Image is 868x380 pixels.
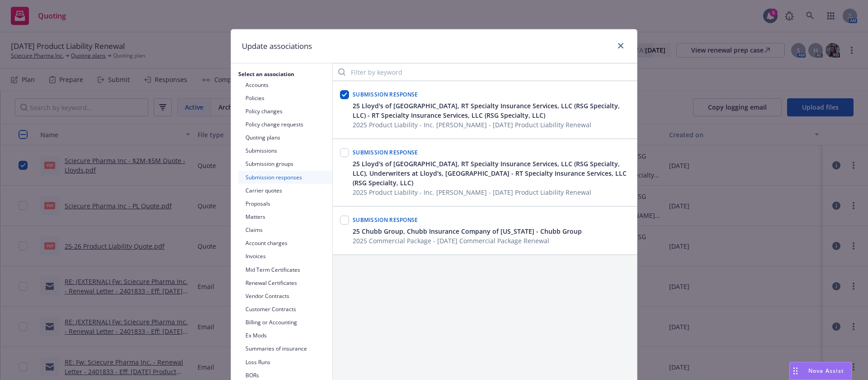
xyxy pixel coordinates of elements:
span: Submission response [353,91,418,98]
button: Policies [238,91,332,105]
button: Nova Assist [789,362,852,380]
button: Carrier quotes [238,184,332,197]
span: 2025 Commercial Package - [DATE] Commercial Package Renewal [353,236,582,245]
button: Submissions [238,144,332,157]
span: 2025 Product Liability - Inc. [PERSON_NAME] - [DATE] Product Liability Renewal [353,188,632,197]
button: Policy change requests [238,118,332,131]
button: Quoting plans [238,131,332,144]
div: Drag to move [790,362,801,380]
button: Claims [238,223,332,236]
button: Renewal Certificates [238,276,332,289]
button: Matters [238,210,332,223]
button: Account charges [238,236,332,250]
button: Mid Term Certificates [238,263,332,276]
button: Submission responses [238,171,332,184]
span: Nova Assist [808,367,844,375]
button: 25 Lloyd's of [GEOGRAPHIC_DATA], RT Specialty Insurance Services, LLC (RSG Specialty, LLC), Under... [353,159,632,188]
a: close [615,40,626,51]
span: 2025 Product Liability - Inc. [PERSON_NAME] - [DATE] Product Liability Renewal [353,120,632,130]
span: Submission response [353,149,418,156]
button: Policy changes [238,105,332,118]
button: 25 Chubb Group, Chubb Insurance Company of [US_STATE] - Chubb Group [353,226,582,236]
span: Submission response [353,216,418,224]
button: Ex Mods [238,329,332,342]
button: Accounts [238,78,332,91]
h2: Select an association [231,70,332,78]
button: Proposals [238,197,332,210]
h1: Update associations [242,40,312,52]
button: Invoices [238,250,332,263]
button: 25 Lloyd's of [GEOGRAPHIC_DATA], RT Specialty Insurance Services, LLC (RSG Specialty, LLC) - RT S... [353,101,632,120]
button: Vendor Contracts [238,289,332,303]
button: Customer Contracts [238,303,332,316]
button: Submission groups [238,157,332,170]
button: Summaries of insurance [238,342,332,355]
input: Filter by keyword [333,63,637,81]
button: Billing or Accounting [238,316,332,329]
button: Loss Runs [238,356,332,369]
